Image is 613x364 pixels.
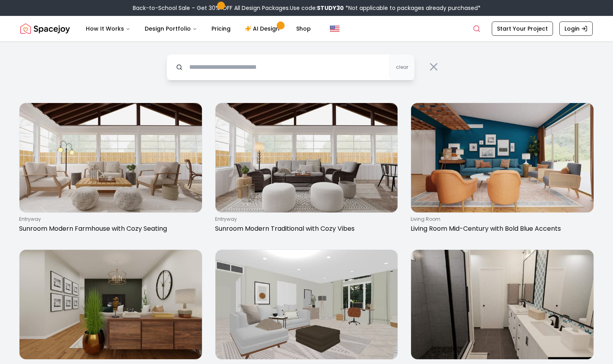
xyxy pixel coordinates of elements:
img: Bathroom Modern Elegant with Double Vanity [411,250,594,359]
p: entryway [19,216,199,222]
p: Sunroom Modern Traditional with Cozy Vibes [215,224,395,234]
button: Design Portfolio [138,21,204,37]
button: How It Works [80,21,137,37]
a: Start Your Project [492,21,553,36]
p: living room [411,216,591,222]
span: clear [396,64,408,70]
img: Sunroom Modern Farmhouse with Cozy Seating [19,103,202,212]
span: *Not applicable to packages already purchased* [344,4,481,12]
b: STUDY30 [317,4,344,12]
a: Spacejoy [20,21,70,37]
a: Sunroom Modern Farmhouse with Cozy SeatingentrywaySunroom Modern Farmhouse with Cozy Seating [19,103,202,237]
a: Pricing [205,21,237,37]
img: Spacejoy Logo [20,21,70,37]
span: Use code: [290,4,344,12]
a: Living Room Mid-Century with Bold Blue Accentsliving roomLiving Room Mid-Century with Bold Blue A... [411,103,594,237]
p: entryway [215,216,395,222]
nav: Global [20,16,593,41]
img: Home Office: Modern Elegant with Cozy Vibes [215,250,398,359]
p: Sunroom Modern Farmhouse with Cozy Seating [19,224,199,234]
img: Living Room Mid-Century with Bold Blue Accents [411,103,594,212]
a: AI Design [239,21,288,37]
button: clear [389,54,415,80]
a: Login [559,21,593,36]
img: United States [330,24,339,33]
div: Back-to-School Sale – Get 30% OFF All Design Packages. [133,4,481,12]
a: Shop [290,21,317,37]
nav: Main [80,21,317,37]
a: Sunroom Modern Traditional with Cozy VibesentrywaySunroom Modern Traditional with Cozy Vibes [215,103,398,237]
p: Living Room Mid-Century with Bold Blue Accents [411,224,591,234]
img: Elegant Living Room with Rich Green Accent Wall [19,250,202,359]
img: Sunroom Modern Traditional with Cozy Vibes [215,103,398,212]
